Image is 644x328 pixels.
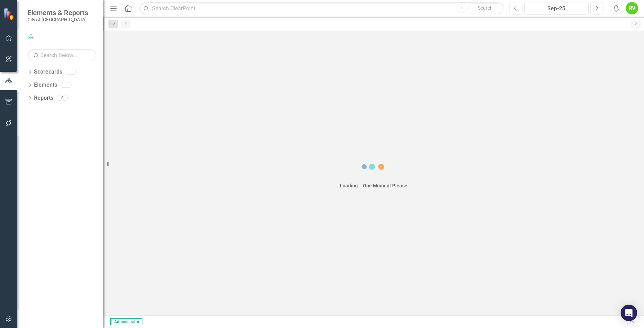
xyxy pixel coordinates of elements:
[524,2,589,14] button: Sep-25
[28,9,88,17] span: Elements & Reports
[478,5,493,11] span: Search
[110,318,142,325] span: Administrator
[626,2,638,14] button: RV
[34,68,62,76] a: Scorecards
[621,305,637,321] div: Open Intercom Messenger
[34,94,53,102] a: Reports
[3,8,16,20] img: ClearPoint Strategy
[468,3,503,13] button: Search
[34,81,57,89] a: Elements
[340,182,407,189] div: Loading... One Moment Please
[139,2,504,14] input: Search ClearPoint...
[57,95,68,101] div: 8
[527,4,586,13] div: Sep-25
[28,49,96,61] input: Search Below...
[28,17,88,22] small: City of [GEOGRAPHIC_DATA]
